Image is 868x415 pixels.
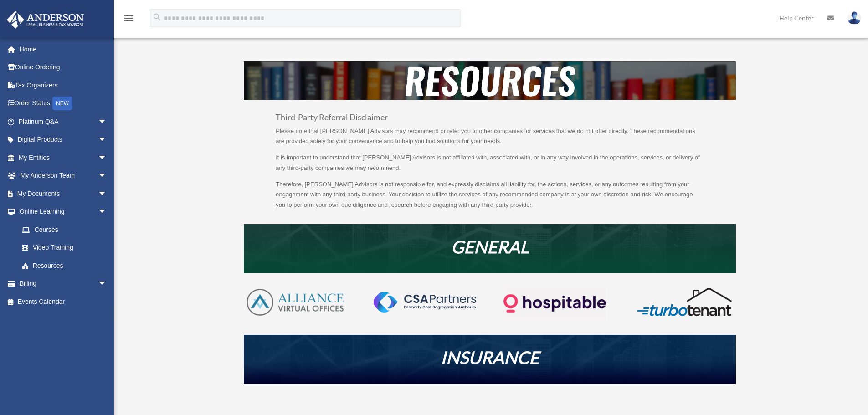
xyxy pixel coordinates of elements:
[503,287,606,320] img: Logo-transparent-dark
[13,220,121,239] a: Courses
[98,113,116,131] span: arrow_drop_down
[6,76,121,94] a: Tax Organizers
[451,236,529,257] em: GENERAL
[374,292,476,313] img: CSA-partners-Formerly-Cost-Segregation-Authority
[6,167,121,185] a: My Anderson Teamarrow_drop_down
[6,131,121,149] a: Digital Productsarrow_drop_down
[98,203,116,221] span: arrow_drop_down
[123,16,134,24] a: menu
[4,11,87,29] img: Anderson Advisors Platinum Portal
[6,275,121,293] a: Billingarrow_drop_down
[98,184,116,203] span: arrow_drop_down
[6,40,121,58] a: Home
[276,126,704,153] p: Please note that [PERSON_NAME] Advisors may recommend or refer you to other companies for service...
[6,203,121,221] a: Online Learningarrow_drop_down
[6,292,121,311] a: Events Calendar
[244,287,346,318] img: AVO-logo-1-color
[98,149,116,167] span: arrow_drop_down
[152,12,162,22] i: search
[633,287,735,317] img: turbotenant
[123,13,134,24] i: menu
[52,97,72,110] div: NEW
[13,256,116,275] a: Resources
[276,153,704,179] p: It is important to understand that [PERSON_NAME] Advisors is not affiliated with, associated with...
[847,11,861,25] img: User Pic
[6,113,121,131] a: Platinum Q&Aarrow_drop_down
[6,58,121,77] a: Online Ordering
[6,184,121,203] a: My Documentsarrow_drop_down
[276,113,704,126] h3: Third-Party Referral Disclaimer
[98,275,116,293] span: arrow_drop_down
[6,94,121,113] a: Order StatusNEW
[98,167,116,185] span: arrow_drop_down
[244,61,736,100] img: resources-header
[13,239,121,257] a: Video Training
[441,347,539,368] em: INSURANCE
[276,179,704,210] p: Therefore, [PERSON_NAME] Advisors is not responsible for, and expressly disclaims all liability f...
[6,149,121,167] a: My Entitiesarrow_drop_down
[98,131,116,149] span: arrow_drop_down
